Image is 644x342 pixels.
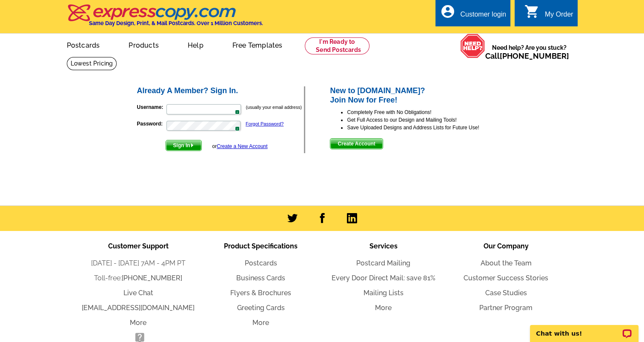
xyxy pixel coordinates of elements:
[166,140,202,151] button: Sign In
[130,319,146,327] a: More
[330,86,508,105] h2: New to [DOMAIN_NAME]? Join Now for Free!
[524,4,540,19] i: shopping_cart
[108,242,169,250] span: Customer Support
[219,34,296,54] a: Free Templates
[479,304,532,312] a: Partner Program
[122,274,182,282] a: [PHONE_NUMBER]
[137,86,304,96] h2: Already A Member? Sign In.
[190,143,194,147] img: button-next-arrow-white.png
[500,51,569,60] a: [PHONE_NUMBER]
[347,124,508,131] li: Save Uploaded Designs and Address Lists for Future Use!
[137,120,166,128] label: Password:
[115,34,172,54] a: Products
[440,9,506,20] a: account_circle Customer login
[231,123,238,129] img: npw-badge-icon.svg
[485,289,527,297] a: Case Studies
[82,304,195,312] a: [EMAIL_ADDRESS][DOMAIN_NAME]
[245,259,277,267] a: Postcards
[347,108,508,116] li: Completely Free with No Obligations!
[137,103,166,111] label: Username:
[252,319,269,327] a: More
[332,274,435,282] a: Every Door Direct Mail: save 81%
[67,10,263,26] a: Same Day Design, Print, & Mail Postcards. Over 1 Million Customers.
[460,11,506,23] div: Customer login
[123,289,153,297] a: Live Chat
[230,289,291,297] a: Flyers & Brochures
[524,9,573,20] a: shopping_cart My Order
[347,116,508,124] li: Get Full Access to our Design and Mailing Tools!
[484,242,529,250] span: Our Company
[330,138,383,149] button: Create Account
[356,259,410,267] a: Postcard Mailing
[246,105,302,110] small: (usually your email address)
[545,11,573,23] div: My Order
[235,110,240,115] span: 2
[174,34,217,54] a: Help
[212,142,267,150] div: or
[485,51,569,60] span: Call
[460,34,485,58] img: help
[236,274,285,282] a: Business Cards
[375,304,392,312] a: More
[485,43,573,60] span: Need help? Are you stuck?
[330,139,382,149] span: Create Account
[217,143,267,149] a: Create a New Account
[369,242,398,250] span: Services
[231,106,238,113] img: npw-badge-icon.svg
[77,273,200,283] li: Toll-free:
[237,304,285,312] a: Greeting Cards
[53,34,114,54] a: Postcards
[464,274,548,282] a: Customer Success Stories
[77,258,200,268] li: [DATE] - [DATE] 7AM - 4PM PT
[440,4,455,19] i: account_circle
[224,242,298,250] span: Product Specifications
[524,315,644,342] iframe: LiveChat chat widget
[166,140,201,151] span: Sign In
[246,121,283,126] a: Forgot Password?
[89,20,263,26] h4: Same Day Design, Print, & Mail Postcards. Over 1 Million Customers.
[364,289,404,297] a: Mailing Lists
[481,259,532,267] a: About the Team
[235,126,240,131] span: 2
